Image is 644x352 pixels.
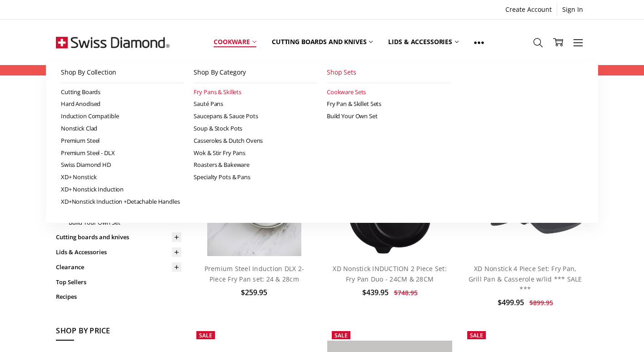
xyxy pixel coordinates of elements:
img: Free Shipping On Every Order [56,20,170,65]
a: Recipes [56,289,181,304]
span: $499.95 [498,297,524,307]
span: $748.95 [394,288,418,297]
a: Shop By Category [194,62,317,83]
a: Shop Sets [327,62,450,83]
a: Cookware [206,22,264,62]
a: XD Nonstick INDUCTION 2 Piece Set: Fry Pan Duo - 24CM & 28CM [333,264,447,283]
span: Sale [199,332,212,339]
a: Show All [466,22,492,63]
span: Sale [334,332,348,339]
span: $899.95 [529,298,553,307]
a: Cutting boards and knives [264,22,381,62]
a: Clearance [56,260,181,275]
a: XD Nonstick 4 Piece Set: Fry Pan, Grill Pan & Casserole w/lid *** SALE *** [469,264,582,293]
a: Top Sellers [56,275,181,290]
a: Cutting boards and knives [56,230,181,245]
a: Lids & Accessories [56,245,181,260]
span: $259.95 [241,287,267,297]
span: $439.95 [362,287,389,297]
a: Sign In [557,3,588,16]
h5: Shop By Price [56,325,181,341]
a: Create Account [500,3,557,16]
a: Lids & Accessories [380,22,466,62]
a: Premium Steel Induction DLX 2-Piece Fry Pan set: 24 & 28cm [205,264,305,283]
span: Sale [470,332,483,339]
